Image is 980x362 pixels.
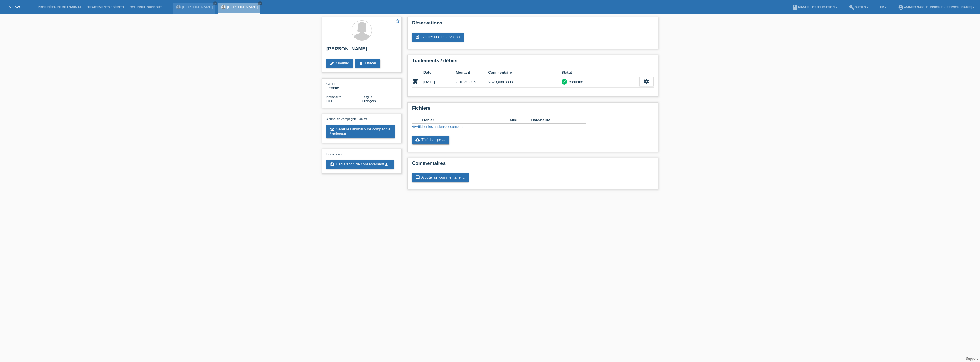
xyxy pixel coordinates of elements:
[326,81,362,90] div: Femme
[259,2,262,5] i: close
[127,5,165,9] a: Courriel Support
[412,105,654,114] h2: Fichiers
[422,117,508,124] th: Fichier
[412,78,419,85] i: POSP00023694
[423,76,456,88] td: [DATE]
[355,59,380,68] a: deleteEffacer
[214,2,217,5] i: close
[412,125,463,129] a: visibilityAfficher les anciens documents
[898,5,904,10] i: account_circle
[792,5,798,10] i: book
[412,136,449,144] a: cloud_uploadTélécharger ...
[456,76,488,88] td: CHF 302.05
[412,33,464,42] a: post_addAjouter une réservation
[227,5,258,9] a: [PERSON_NAME]
[35,5,85,9] a: Propriétaire de l’animal
[412,20,654,29] h2: Réservations
[395,19,400,24] i: star_border
[412,125,416,129] i: visibility
[326,160,394,169] a: descriptionDéclaration de consentementget_app
[258,1,262,5] a: close
[326,152,342,156] span: Documents
[362,99,376,103] span: Français
[415,35,420,39] i: post_add
[326,117,368,121] span: Animal de compagnie / animal
[330,61,334,66] i: edit
[877,5,890,9] a: FR ▾
[562,79,566,83] i: check
[456,69,488,76] th: Montant
[531,117,578,124] th: Date/heure
[9,5,20,9] a: MF Vet
[362,95,372,99] span: Langue
[643,78,650,85] i: settings
[895,5,977,9] a: account_circleANIMED Sàrl Bussigny - [PERSON_NAME] ▾
[213,1,217,5] a: close
[508,117,531,124] th: Taille
[846,5,871,9] a: buildOutils ▾
[789,5,840,9] a: bookManuel d’utilisation ▾
[412,58,654,66] h2: Traitements / débits
[182,5,213,9] a: [PERSON_NAME]
[415,138,420,142] i: cloud_upload
[488,69,562,76] th: Commentaire
[562,69,639,76] th: Statut
[85,5,127,9] a: Traitements / débits
[415,175,420,180] i: comment
[326,59,353,68] a: editModifier
[423,69,456,76] th: Date
[567,79,583,85] div: confirmé
[384,162,389,167] i: get_app
[488,76,562,88] td: VAZ Quat'sous
[326,82,335,85] span: Genre
[326,125,395,138] a: petsGérer les animaux de compagnie / animaux
[326,95,341,99] span: Nationalité
[359,61,363,66] i: delete
[395,19,400,24] a: star_border
[326,46,397,55] h2: [PERSON_NAME]
[966,357,978,361] a: Support
[326,99,332,103] span: Suisse
[412,173,469,182] a: commentAjouter un commentaire ...
[330,127,334,132] i: pets
[412,161,654,169] h2: Commentaires
[330,162,334,167] i: description
[849,5,854,10] i: build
